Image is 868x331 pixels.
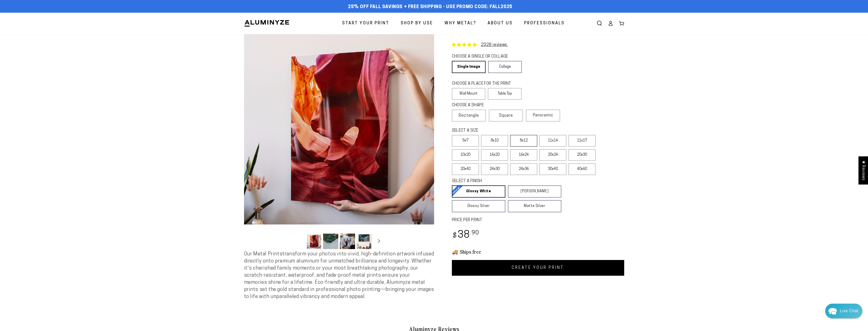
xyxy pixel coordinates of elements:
label: 8x12 [510,135,537,147]
div: Contact Us Directly [840,304,858,318]
label: 10x20 [452,149,479,161]
div: Chat widget toggle [825,304,862,318]
button: Slide left [294,236,305,247]
span: Rectangle [459,113,479,119]
span: Why Metal? [445,20,476,27]
legend: CHOOSE A PLACE FOR THE PRINT [452,81,517,87]
span: Shop By Use [401,20,433,27]
span: About Us [488,20,513,27]
a: Glossy White [452,185,505,198]
span: Panoramic [533,113,553,117]
label: 30x40 [539,163,566,175]
span: Square [499,113,513,119]
label: 16x24 [510,149,537,161]
button: Load image 2 in gallery view [323,234,338,249]
h3: 🚚 Ships free [452,248,624,255]
label: 5x7 [452,135,479,147]
label: 11x17 [568,135,596,147]
a: 2328 reviews. [481,43,508,47]
label: PRICE PER PRINT [452,217,624,223]
button: Load image 3 in gallery view [340,234,355,249]
sup: .90 [470,230,479,236]
legend: SELECT A SIZE [452,128,553,134]
summary: Search our site [594,18,605,29]
media-gallery: Gallery Viewer [244,34,434,251]
label: Wall Mount [452,88,486,100]
img: Aluminyze [244,20,290,27]
legend: CHOOSE A SHAPE [452,102,518,108]
a: About Us [484,17,516,30]
label: 8x10 [481,135,508,147]
a: Shop By Use [397,17,437,30]
label: 11x14 [539,135,566,147]
label: Table Top [488,88,522,100]
label: 20x24 [539,149,566,161]
span: Start Your Print [342,20,389,27]
a: Collage [488,61,522,73]
span: Professionals [524,20,565,27]
a: Single Image [452,61,486,73]
div: Click to open Judge.me floating reviews tab [858,156,868,184]
legend: CHOOSE A SINGLE OR COLLAGE [452,54,517,60]
label: 40x60 [568,163,596,175]
span: Our Metal Prints transform your photos into vivid, high-definition artwork infused directly onto ... [244,252,434,299]
bdi: 38 [452,230,479,240]
button: Load image 4 in gallery view [357,234,372,249]
span: $ [453,233,457,239]
label: 24x36 [510,163,537,175]
label: 20x30 [568,149,596,161]
a: CREATE YOUR PRINT [452,260,624,276]
label: 24x30 [481,163,508,175]
button: Slide right [373,236,384,247]
a: Matte Silver [508,200,561,212]
a: Glossy Silver [452,200,505,212]
legend: SELECT A FINISH [452,178,549,184]
label: 20x40 [452,163,479,175]
a: Why Metal? [441,17,480,30]
span: 25% off FALL Savings + Free Shipping - Use Promo Code: FALL2025 [348,4,512,10]
a: Start Your Print [338,17,393,30]
button: Load image 1 in gallery view [306,234,322,249]
a: Professionals [520,17,568,30]
label: 16x20 [481,149,508,161]
a: [PERSON_NAME] [508,185,561,198]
